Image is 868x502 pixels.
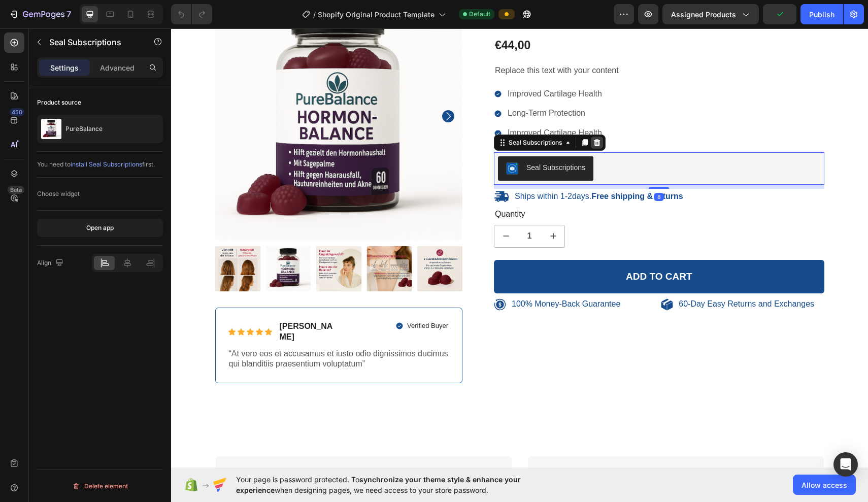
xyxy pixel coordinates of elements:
[335,134,347,146] img: SealSubscriptions.png
[37,189,80,198] div: Choose widget
[420,163,512,172] strong: Free shipping & returns
[355,134,414,145] div: Seal Subscriptions
[809,9,834,20] div: Publish
[793,475,856,495] button: Allow access
[318,9,435,20] span: Shopify Original Product Template
[323,180,653,192] div: Quantity
[337,80,431,90] p: Long-Term Protection
[313,9,316,20] span: /
[346,197,371,219] input: quantity
[483,164,493,173] div: 8
[323,197,346,219] button: decrement
[171,4,212,24] div: Undo/Redo
[833,452,858,477] div: Open Intercom Messenger
[37,256,65,270] div: Align
[50,62,79,73] p: Settings
[336,110,393,119] div: Seal Subscriptions
[86,223,114,232] div: Open app
[37,98,81,107] div: Product source
[469,10,490,19] span: Default
[37,219,163,237] button: Open app
[371,197,393,219] button: increment
[37,160,163,169] div: You need to first.
[508,271,643,281] p: 60-Day Easy Returns and Exchanges
[323,9,653,26] div: €44,00
[323,231,653,265] button: Add to cart
[327,128,422,152] button: Seal Subscriptions
[341,271,449,281] p: 100% Money-Back Guarantee
[236,475,521,494] span: synchronize your theme style & enhance your experience
[662,4,759,24] button: Assigned Products
[236,293,277,302] p: Verified Buyer
[671,9,736,20] span: Assigned Products
[4,4,76,24] button: 7
[271,82,283,94] button: Carousel Next Arrow
[323,34,653,51] div: Replace this text with your content
[171,28,868,467] iframe: Design area
[37,478,163,494] button: Delete element
[800,4,843,24] button: Publish
[337,60,431,71] p: Improved Cartilage Health
[58,320,278,342] p: “At vero eos et accusamus et iusto odio dignissimos ducimus qui blanditiis praesentium voluptatum”
[455,242,521,255] div: Add to cart
[8,186,24,194] div: Beta
[337,99,431,110] p: Improved Cartilage Health
[802,480,847,490] span: Allow access
[344,163,512,174] p: Ships within 1-2days.
[100,62,135,73] p: Advanced
[41,119,61,139] img: product feature img
[109,293,165,314] p: [PERSON_NAME]
[49,36,136,48] p: Seal Subscriptions
[72,480,128,492] div: Delete element
[66,8,71,20] p: 7
[10,108,24,116] div: 450
[65,125,103,132] p: PureBalance
[71,160,142,168] span: install Seal Subscriptions
[236,474,560,495] span: Your page is password protected. To when designing pages, we need access to your store password.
